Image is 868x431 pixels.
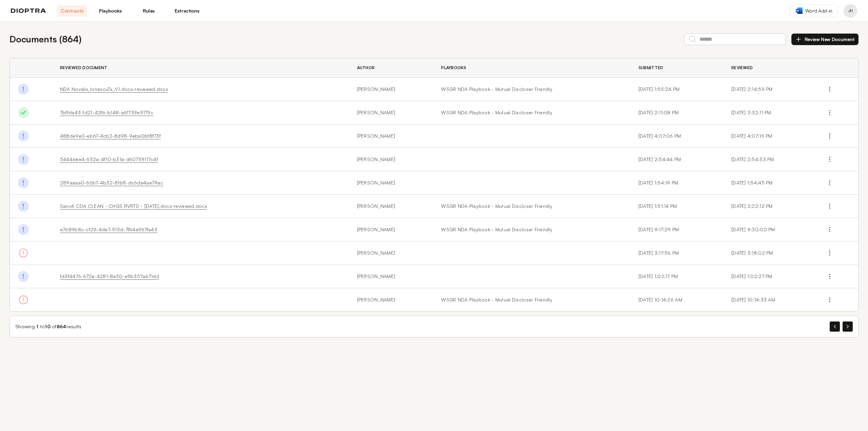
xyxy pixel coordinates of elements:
img: Done [18,107,29,118]
img: Done [18,177,29,188]
td: [PERSON_NAME] [349,265,433,288]
td: [PERSON_NAME] [349,171,433,195]
td: [DATE] 1:55:24 PM [630,78,723,101]
td: [DATE] 10:14:26 AM [630,288,723,312]
th: Submitted [630,58,723,78]
img: Done [18,224,29,235]
span: Word Add-in [805,7,832,14]
th: Reviewed Document [52,58,349,78]
div: Showing to of results [15,323,82,330]
a: 7bffda43-fd21-42fb-b148-a61739e9179c [60,110,153,115]
span: 1 [36,324,38,329]
a: Extractions [172,5,202,17]
span: 864 [57,324,66,329]
img: Done [18,131,29,141]
td: [PERSON_NAME] [349,195,433,218]
td: [PERSON_NAME] [349,288,433,312]
a: fd3f4476-672e-4281-8a50-e9b357ab71dd [60,273,159,279]
td: [PERSON_NAME] [349,148,433,171]
a: WSGR NDA Playbook - Mutual Discloser Friendly [441,226,622,233]
button: Profile menu [844,4,857,18]
a: Rules [134,5,164,17]
img: Done [18,201,29,212]
td: [DATE] 10:14:33 AM [723,288,816,312]
a: Playbooks [95,5,125,17]
td: [PERSON_NAME] [349,101,433,124]
a: WSGR NDA Playbook - Mutual Discloser Friendly [441,296,622,303]
h2: Documents ( 864 ) [9,33,81,46]
th: Playbooks [433,58,630,78]
td: [PERSON_NAME] [349,241,433,265]
img: Done [18,154,29,165]
td: [DATE] 9:30:00 PM [723,218,816,241]
td: [DATE] 1:54:45 PM [723,171,816,195]
td: [DATE] 3:17:56 PM [630,241,723,265]
td: [DATE] 2:14:59 PM [723,78,816,101]
a: WSGR NDA Playbook - Mutual Discloser Friendly [441,203,622,210]
a: Contracts [57,5,87,17]
td: [DATE] 1:54:19 PM [630,171,723,195]
a: Word Add-in [790,4,838,17]
td: [PERSON_NAME] [349,218,433,241]
td: [DATE] 1:51:14 PM [630,195,723,218]
img: word [796,7,803,14]
td: [DATE] 2:54:53 PM [723,148,816,171]
a: WSGR NDA Playbook - Mutual Discloser Friendly [441,86,622,93]
th: Author [349,58,433,78]
a: 488de9e0-eb67-4cb2-8d98-9eba0bf8f73f [60,133,161,139]
td: [DATE] 2:54:44 PM [630,148,723,171]
a: 5444dee4-652a-4f10-b31a-d60759117c4f [60,156,158,162]
td: [DATE] 1:02:27 PM [723,265,816,288]
a: WSGR NDA Playbook - Mutual Discloser Friendly [441,109,622,116]
button: Review New Document [791,34,859,45]
a: e7689b8c-cf29-4de7-915d-7fb4a967fa43 [60,227,157,232]
a: 289aaaa0-66b7-4b32-81b8-dc6da4ae79ac [60,180,163,185]
td: [DATE] 2:11:08 PM [630,101,723,124]
td: [PERSON_NAME] [349,78,433,101]
img: logo [11,8,46,13]
a: Sanofi CDA CLEAN - CHGS RVRTD - [DATE].docx-reviewed.docx [60,203,207,209]
td: [DATE] 1:02:17 PM [630,265,723,288]
td: [DATE] 9:17:29 PM [630,218,723,241]
a: NDA Novalix_IonescuTx_V1.docx-reviewed.docx [60,86,168,92]
td: [DATE] 4:07:06 PM [630,124,723,148]
span: 10 [45,324,51,329]
td: [DATE] 2:22:12 PM [723,195,816,218]
td: [DATE] 3:18:02 PM [723,241,816,265]
td: [PERSON_NAME] [349,124,433,148]
th: Reviewed [723,58,816,78]
td: [DATE] 4:07:16 PM [723,124,816,148]
button: Next [843,321,853,332]
img: Done [18,84,29,95]
img: Done [18,271,29,282]
td: [DATE] 2:32:11 PM [723,101,816,124]
button: Previous [830,321,840,332]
